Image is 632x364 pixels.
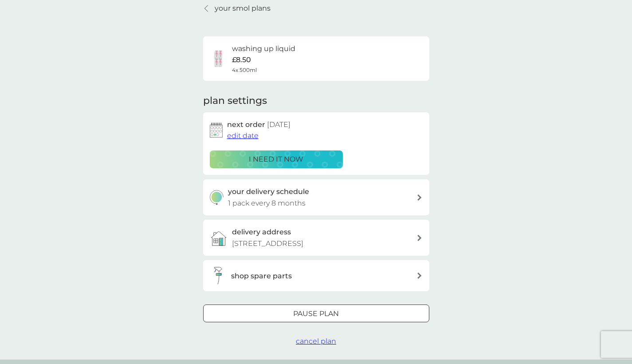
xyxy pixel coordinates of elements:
[249,154,303,165] p: i need it now
[210,50,228,67] img: washing up liquid
[232,66,257,74] span: 4x 500ml
[203,3,271,14] a: your smol plans
[296,336,336,347] button: cancel plan
[203,260,429,291] button: shop spare parts
[296,337,336,345] span: cancel plan
[210,150,343,168] button: i need it now
[232,226,291,238] h3: delivery address
[228,186,309,198] h3: your delivery schedule
[203,305,429,322] button: Pause plan
[227,119,290,131] h2: next order
[232,54,251,66] p: £8.50
[231,270,292,282] h3: shop spare parts
[203,179,429,215] button: your delivery schedule1 pack every 8 months
[267,120,290,129] span: [DATE]
[228,198,306,209] p: 1 pack every 8 months
[227,131,259,140] span: edit date
[227,130,259,142] button: edit date
[215,3,271,14] p: your smol plans
[232,238,303,249] p: [STREET_ADDRESS]
[203,220,429,256] a: delivery address[STREET_ADDRESS]
[203,94,267,108] h2: plan settings
[293,308,339,320] p: Pause plan
[232,43,295,55] h6: washing up liquid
